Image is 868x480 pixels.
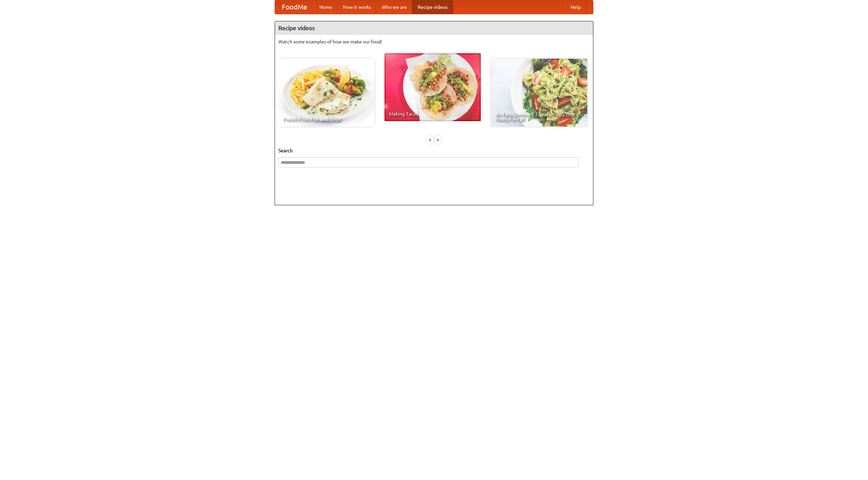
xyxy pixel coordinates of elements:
[278,147,590,154] h5: Search
[278,38,590,45] p: Watch some examples of how we make our food!
[389,112,476,116] span: Making Tacos
[278,59,375,127] a: French Fries Fish and Chips
[275,0,314,14] a: FoodMe
[565,0,586,14] a: Help
[275,21,593,35] h4: Recipe videos
[338,0,376,14] a: How it works
[496,112,583,122] span: An Easy, Summery Tomato Pasta That's Ready for Fall
[427,135,433,144] div: «
[376,0,412,14] a: Who we are
[283,117,370,122] span: French Fries Fish and Chips
[491,59,587,127] a: An Easy, Summery Tomato Pasta That's Ready for Fall
[412,0,453,14] a: Recipe videos
[435,135,441,144] div: »
[314,0,338,14] a: Home
[384,53,481,121] a: Making Tacos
